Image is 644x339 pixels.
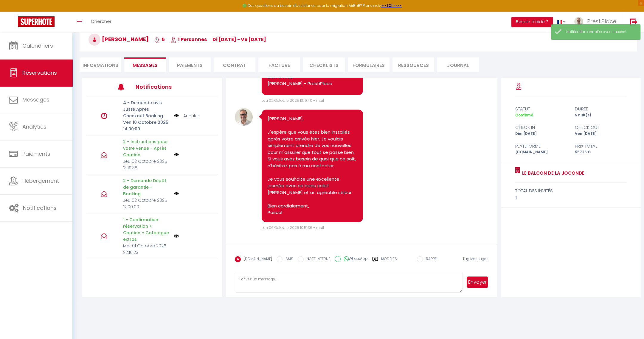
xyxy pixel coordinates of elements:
label: [DOMAIN_NAME] [241,256,272,263]
a: Le Balcon de la Joconde [520,170,584,177]
label: Modèles [381,256,397,267]
div: Prix total [571,143,631,150]
h3: Notifications [136,80,190,93]
li: CHECKLISTS [303,57,345,72]
li: Ressources [392,57,434,72]
img: NO IMAGE [174,113,179,119]
span: [PERSON_NAME] [89,35,149,43]
p: Ven 10 Octobre 2025 14:00:00 [123,119,170,132]
span: Paiements [22,150,50,157]
img: ... [574,17,583,26]
img: NO IMAGE [174,152,179,157]
label: RAPPEL [423,256,438,263]
label: SMS [283,256,293,263]
pre: [PERSON_NAME], J'espère que vous êtes bien installés après votre arrivée hier. Je voulais simplem... [268,115,357,216]
div: [DOMAIN_NAME] [511,149,571,155]
p: 2 - Instructions pour votre venue - Après Caution [123,138,170,158]
div: 557.15 € [571,149,631,155]
li: Facture [258,57,300,72]
span: di [DATE] - ve [DATE] [212,36,266,43]
p: 4 - Demande avis Juste Après Checkout Booking [123,99,170,119]
span: PrestiPlace [587,18,616,25]
a: Chercher [86,12,116,32]
span: Hébergement [22,177,59,185]
p: 1 - Confirmation réservation + Caution + Catalogue extras [123,216,170,243]
div: Notification annulée avec succès! [566,29,634,35]
div: Plateforme [511,143,571,150]
img: 16864829559306.jpg [235,108,253,126]
li: Paiements [169,57,211,72]
div: check in [511,124,571,131]
img: logout [630,18,637,26]
label: NOTE INTERNE [304,256,330,263]
span: Analytics [22,123,46,130]
p: Mer 01 Octobre 2025 22:16:23 [123,243,170,256]
img: NO IMAGE [174,191,179,196]
p: 2 - Demande Dépôt de garantie - Booking [123,177,170,197]
span: 1 Personnes [170,36,207,43]
li: Journal [437,57,479,72]
div: Dim [DATE] [511,131,571,137]
span: Tag Messages [462,256,488,261]
div: total des invités [515,187,627,194]
span: Lun 06 Octobre 2025 10:51:36 - mail [262,225,324,230]
li: FORMULAIRES [348,57,389,72]
img: NO IMAGE [174,234,179,238]
div: durée [571,105,631,113]
button: Envoyer [467,276,488,288]
a: >>> ICI <<<< [381,3,402,8]
span: 5 [154,36,165,43]
div: check out [571,124,631,131]
label: WhatsApp [341,256,368,263]
button: Besoin d'aide ? [511,17,553,27]
span: Calendriers [22,42,53,49]
a: Annuler [183,113,199,119]
p: Jeu 02 Octobre 2025 12:00:00 [123,197,170,210]
span: Réservations [22,69,57,76]
div: 1 [515,194,627,201]
span: Chercher [91,18,111,24]
span: Confirmé [515,113,533,118]
li: Contrat [214,57,255,72]
span: Messages [22,96,49,103]
img: Super Booking [18,16,55,27]
div: Ven [DATE] [571,131,631,137]
span: Jeu 02 Octobre 2025 13:19:40 - mail [262,98,324,103]
li: Informations [80,57,121,72]
span: Messages [133,62,158,69]
div: 5 nuit(s) [571,113,631,118]
p: Jeu 02 Octobre 2025 13:19:38 [123,158,170,171]
span: Notifications [23,204,57,212]
a: ... PrestiPlace [570,12,624,32]
div: statut [511,105,571,113]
